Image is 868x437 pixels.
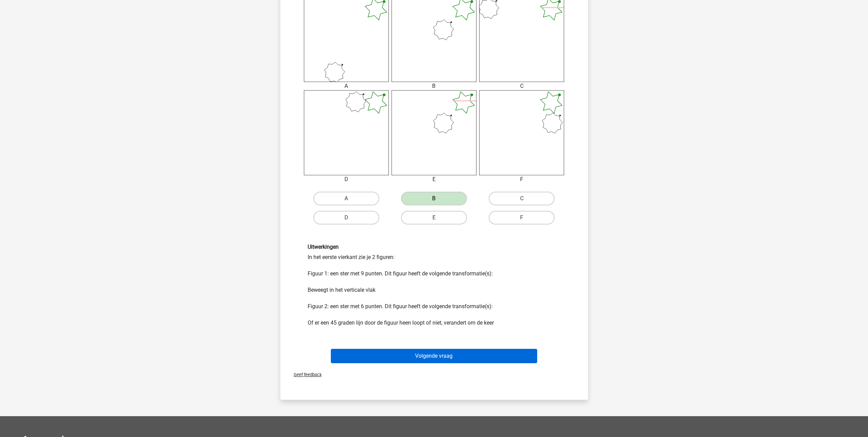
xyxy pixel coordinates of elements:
div: A [299,82,394,90]
div: F [474,175,569,183]
label: D [313,211,379,224]
label: A [313,192,379,205]
label: B [401,192,467,205]
label: F [489,211,555,224]
div: B [386,82,482,90]
h6: Uitwerkingen [308,244,561,250]
label: E [401,211,467,224]
div: E [386,175,482,183]
div: C [474,82,569,90]
span: Geef feedback [288,372,322,377]
div: D [299,175,394,183]
button: Volgende vraag [331,349,537,363]
label: C [489,192,555,205]
div: In het eerste vierkant zie je 2 figuren: Figuur 1: een ster met 9 punten. Dit figuur heeft de vol... [303,244,566,327]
